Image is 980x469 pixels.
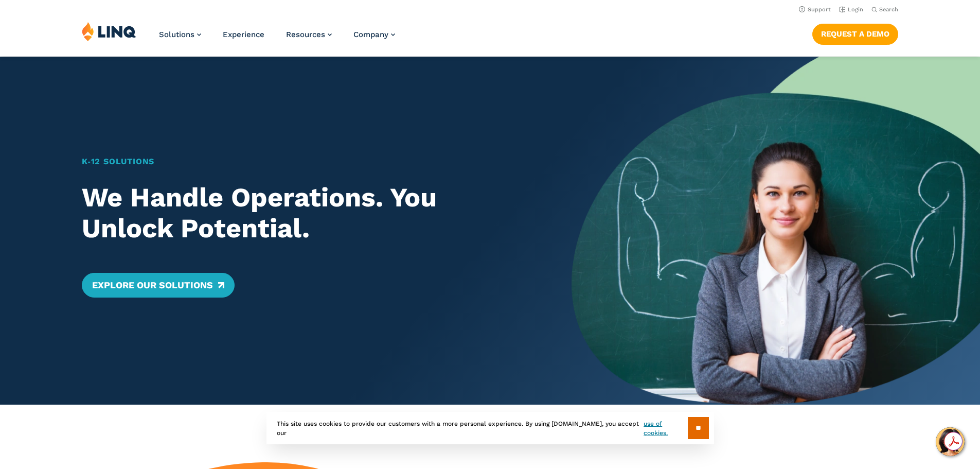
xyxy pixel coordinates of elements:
[286,30,325,39] span: Resources
[159,30,201,39] a: Solutions
[82,155,532,168] h1: K‑12 Solutions
[82,273,235,298] a: Explore Our Solutions
[572,57,980,405] img: Home Banner
[159,30,194,39] span: Solutions
[799,6,831,13] a: Support
[159,22,395,56] nav: Primary Navigation
[936,427,965,456] button: Hello, have a question? Let’s chat.
[353,30,388,39] span: Company
[839,6,863,13] a: Login
[82,22,136,41] img: LINQ | K‑12 Software
[812,24,898,44] a: Request a Demo
[286,30,332,39] a: Resources
[353,30,395,39] a: Company
[644,419,687,438] a: use of cookies.
[266,412,714,444] div: This site uses cookies to provide our customers with a more personal experience. By using [DOMAIN...
[82,182,532,244] h2: We Handle Operations. You Unlock Potential.
[812,22,898,44] nav: Button Navigation
[871,6,898,13] button: Open Search Bar
[879,6,898,13] span: Search
[223,30,264,39] a: Experience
